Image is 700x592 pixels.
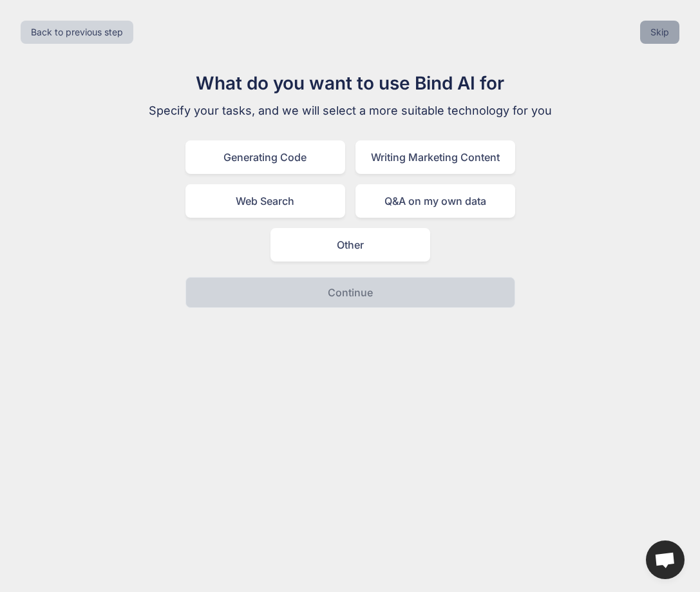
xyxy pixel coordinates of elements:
div: Generating Code [185,140,345,174]
button: Skip [640,21,679,44]
button: Back to previous step [21,21,133,44]
h1: What do you want to use Bind AI for [134,70,567,97]
div: Writing Marketing Content [355,140,515,174]
button: Continue [185,277,515,308]
p: Continue [328,285,373,300]
div: Q&A on my own data [355,184,515,218]
div: Other [270,228,430,262]
p: Specify your tasks, and we will select a more suitable technology for you [134,102,567,120]
div: Open chat [646,540,685,579]
div: Web Search [185,184,345,218]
